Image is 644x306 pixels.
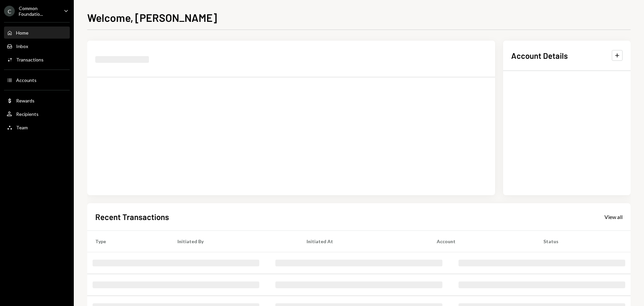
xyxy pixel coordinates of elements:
[169,230,299,252] th: Initiated By
[87,230,169,252] th: Type
[4,121,70,133] a: Team
[16,77,37,83] div: Accounts
[4,94,70,106] a: Rewards
[604,214,623,220] div: View all
[16,125,28,130] div: Team
[604,213,623,220] a: View all
[299,230,429,252] th: Initiated At
[4,6,15,16] div: C
[4,53,70,65] a: Transactions
[4,108,70,120] a: Recipients
[16,98,35,103] div: Rewards
[16,30,29,36] div: Home
[16,43,28,49] div: Inbox
[19,5,58,17] div: Common Foundatio...
[4,40,70,52] a: Inbox
[429,230,535,252] th: Account
[16,111,39,117] div: Recipients
[4,27,70,39] a: Home
[4,74,70,86] a: Accounts
[511,50,568,61] h2: Account Details
[16,57,44,62] div: Transactions
[535,230,631,252] th: Status
[87,11,217,24] h1: Welcome, [PERSON_NAME]
[95,211,169,222] h2: Recent Transactions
